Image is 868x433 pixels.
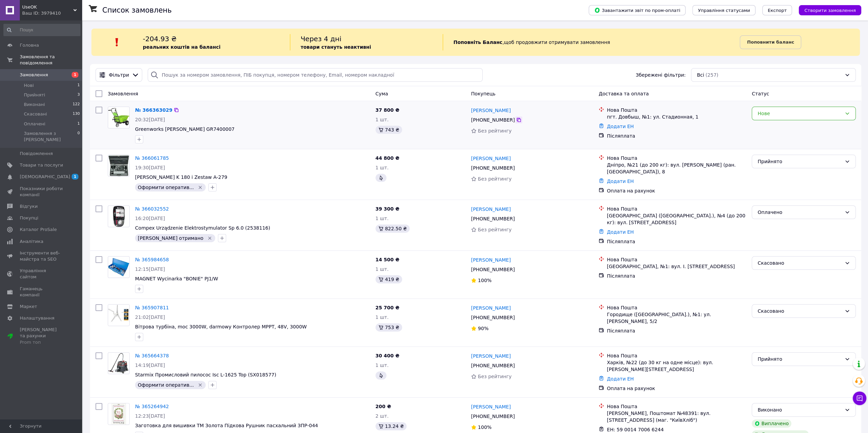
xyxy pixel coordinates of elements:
span: Замовлення [108,91,138,96]
a: Фото товару [108,107,130,128]
span: Фільтри [109,72,129,78]
div: Оплата на рахунок [607,187,746,194]
img: :exclamation: [112,37,122,47]
span: Покупці [20,215,38,221]
a: № 365907811 [135,305,169,310]
div: 419 ₴ [376,275,402,283]
span: [PERSON_NAME] та рахунки [20,327,63,345]
span: Прийняті [24,92,45,98]
svg: Видалити мітку [197,382,203,388]
span: 19:30[DATE] [135,165,165,170]
span: Повідомлення [20,151,53,157]
div: [PHONE_NUMBER] [470,361,516,370]
span: Налаштування [20,315,55,321]
a: Створити замовлення [792,7,861,13]
a: [PERSON_NAME] [471,257,511,263]
div: Оплачено [757,208,842,216]
span: 39 300 ₴ [376,206,400,212]
span: Управління сайтом [20,268,63,280]
div: 743 ₴ [376,126,402,134]
div: 753 ₴ [376,323,402,331]
span: 1 шт. [376,117,389,122]
a: [PERSON_NAME] [471,305,511,311]
span: Статус [752,91,769,96]
span: Вітрова турбіна, moc 3000W, darmowy Контролер MPPT, 48V, 3000W [135,324,307,329]
div: Післяплата [607,327,746,334]
span: Без рейтингу [478,176,512,182]
span: Замовлення [20,72,48,78]
a: Додати ЕН [607,179,634,184]
span: 16:20[DATE] [135,216,165,221]
a: Greenworks [PERSON_NAME] GR7400007 [135,126,235,132]
span: Compex Urządzenie Elektrostymulator Sp 6.0 (2538116) [135,225,270,231]
span: 30 400 ₴ [376,353,400,358]
span: 1 [77,82,80,89]
div: Оплата на рахунок [607,385,746,392]
span: [PERSON_NAME] отримано [138,235,203,241]
span: 100% [478,278,491,283]
span: Управління статусами [698,8,750,13]
span: 21:02[DATE] [135,314,165,320]
a: Додати ЕН [607,124,634,129]
div: Скасовано [757,259,842,267]
b: Поповнити баланс [747,40,794,45]
span: Замовлення з [PERSON_NAME] [24,130,77,143]
div: [PHONE_NUMBER] [470,265,516,274]
span: Створити замовлення [804,8,856,13]
span: Без рейтингу [478,227,512,232]
img: Фото товару [108,258,129,276]
span: Виконані [24,102,45,108]
button: Створити замовлення [799,5,861,15]
div: Дніпро, №21 (до 200 кг): вул. [PERSON_NAME] (ран. [GEOGRAPHIC_DATA]), 8 [607,161,746,175]
div: Нове [757,110,842,117]
div: пгт. Довбыш, №1: ул. Стадионная, 1 [607,113,746,120]
svg: Видалити мітку [197,185,203,190]
a: Фото товару [108,403,130,425]
span: Доставка та оплата [599,91,649,96]
div: Післяплата [607,238,746,245]
div: Післяплата [607,133,746,139]
span: 1 шт. [376,362,389,368]
button: Експорт [762,5,792,15]
span: Оформити оператив... [138,185,194,190]
span: Cума [376,91,388,96]
a: Фото товару [108,256,130,278]
span: MAGNET Wycinarka "BONIE" PJ1/W [135,276,218,281]
a: Додати ЕН [607,229,634,235]
span: [PERSON_NAME] K 180 i Zestaw A-279 [135,174,227,180]
div: Нова Пошта [607,352,746,359]
span: Гаманець компанії [20,286,63,298]
div: Виплачено [752,419,791,428]
span: 2 шт. [376,413,389,419]
span: Відгуки [20,203,38,210]
span: Товари та послуги [20,162,63,168]
a: [PERSON_NAME] [471,403,511,410]
div: Виконано [757,406,842,414]
span: Без рейтингу [478,374,512,379]
div: , щоб продовжити отримувати замовлення [443,34,740,50]
div: Ваш ID: 3979410 [22,10,82,16]
span: Через 4 дні [300,35,341,43]
span: Аналітика [20,238,43,245]
img: Фото товару [113,206,125,227]
a: Поповнити баланс [740,35,801,49]
span: 130 [73,111,80,117]
span: 1 шт. [376,165,389,170]
a: Заготовка для вишивки ТМ Золота Підкова Рушник пасхальний ЗПР-044 [135,423,318,428]
div: [PHONE_NUMBER] [470,115,516,125]
span: Оформити оператив... [138,382,194,388]
div: Післяплата [607,273,746,279]
a: [PERSON_NAME] [471,206,511,213]
a: [PERSON_NAME] [471,107,511,114]
div: Нова Пошта [607,107,746,113]
a: № 365984658 [135,257,169,262]
span: Starmix Промисловий пилосос Isc L-1625 Top (SX018577) [135,372,276,377]
span: Завантажити звіт по пром-оплаті [594,7,680,13]
div: [PERSON_NAME], Поштомат №48391: вул. [STREET_ADDRESS] (маг. "КиївХліб") [607,410,746,423]
a: № 366032552 [135,206,169,212]
div: Прийнято [757,355,842,363]
span: Покупець [471,91,495,96]
span: 90% [478,326,488,331]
